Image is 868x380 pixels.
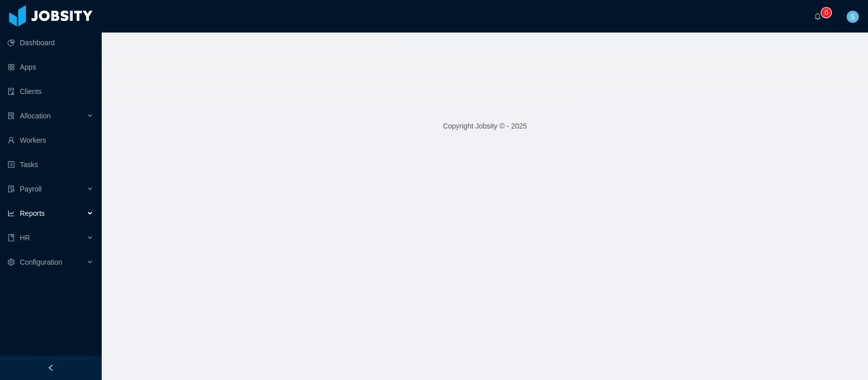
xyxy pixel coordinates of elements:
[8,112,15,119] i: icon: solution
[8,234,15,241] i: icon: book
[8,33,94,53] a: icon: pie-chartDashboard
[20,234,30,242] span: HR
[102,109,868,144] footer: Copyright Jobsity © - 2025
[8,210,15,217] i: icon: line-chart
[850,11,855,23] span: S
[20,209,45,217] span: Reports
[8,185,15,193] i: icon: file-protect
[20,258,62,266] span: Configuration
[8,81,94,102] a: icon: auditClients
[8,154,94,175] a: icon: profileTasks
[8,130,94,150] a: icon: userWorkers
[8,259,15,266] i: icon: setting
[821,8,831,18] sup: 0
[20,112,51,120] span: Allocation
[20,185,42,193] span: Payroll
[814,13,821,20] i: icon: bell
[8,57,94,77] a: icon: appstoreApps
